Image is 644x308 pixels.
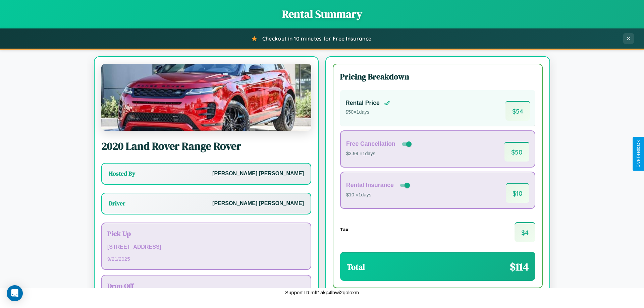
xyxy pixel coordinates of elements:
h4: Tax [340,227,348,232]
span: $ 50 [504,142,529,162]
h4: Rental Price [345,100,380,107]
span: $ 114 [510,259,529,274]
h3: Pick Up [107,229,305,238]
p: [PERSON_NAME] [PERSON_NAME] [212,199,304,208]
h4: Rental Insurance [346,182,394,189]
span: Checkout in 10 minutes for Free Insurance [262,35,371,42]
h3: Total [347,261,365,272]
h3: Driver [109,199,125,207]
h3: Hosted By [109,170,135,178]
p: [PERSON_NAME] [PERSON_NAME] [212,169,304,179]
span: $ 10 [506,183,529,203]
div: Open Intercom Messenger [7,285,23,301]
span: $ 54 [505,101,530,121]
p: [STREET_ADDRESS] [107,242,305,252]
p: 9 / 21 / 2025 [107,254,305,263]
h4: Free Cancellation [346,140,395,147]
p: $3.99 × 1 days [346,149,413,158]
img: Land Rover Range Rover [101,64,311,131]
p: $ 50 × 1 days [345,108,390,117]
h2: 2020 Land Rover Range Rover [101,139,311,153]
span: $ 4 [515,222,535,242]
h1: Rental Summary [7,7,637,21]
h3: Drop Off [107,281,305,291]
p: $10 × 1 days [346,191,411,199]
div: Give Feedback [636,140,641,168]
h3: Pricing Breakdown [340,71,535,82]
p: Support ID: mft1akp4lbwi2qoloxm [285,288,359,297]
